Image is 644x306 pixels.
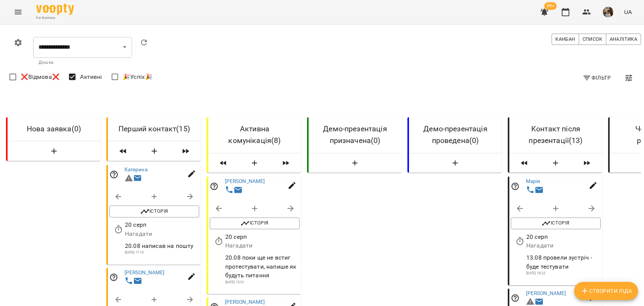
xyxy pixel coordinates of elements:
p: 20.08 написав на пошту [125,241,199,250]
svg: Відповідальний співробітник не заданий [109,273,118,282]
span: Історія [113,207,195,216]
p: [DATE] 18:23 [526,271,601,276]
svg: Відповідальний співробітник не заданий [210,181,219,191]
a: Марія [526,178,541,184]
span: Активні [80,72,102,81]
span: Пересунути лідів з колонки [575,156,599,170]
span: Історія [515,219,597,228]
button: Канбан [552,34,579,45]
span: For Business [36,15,74,20]
h6: Нова заявка ( 0 ) [14,123,94,135]
p: 13.08 провели зустріч - буде тестувати [526,253,601,271]
button: Створити Ліда [574,282,638,300]
button: Історія [511,217,601,229]
button: Створити Ліда [312,156,398,170]
span: Створити Ліда [580,286,632,295]
span: Список [583,35,603,43]
a: [PERSON_NAME] [526,290,566,296]
button: Аналітика [606,34,641,45]
span: Канбан [555,35,575,43]
h6: Перший контакт ( 15 ) [114,123,195,135]
p: [DATE] 17:10 [125,250,199,255]
h6: Контакт після презентації ( 13 ) [515,123,596,147]
button: Створити Ліда [238,156,271,170]
span: Аналітика [610,35,637,43]
span: Пересунути лідів з колонки [512,156,536,170]
button: Створити Ліда [138,144,171,158]
p: Дошка [38,59,127,66]
span: ❌Відмова❌ [21,72,60,81]
img: 667c661dbb1374cb219499a1f67010c8.jpg [603,7,613,17]
button: Створити Ліда [11,144,97,158]
p: Нагадати [526,241,601,250]
h6: Активна комунікація ( 8 ) [214,123,295,147]
a: [PERSON_NAME] [124,269,165,275]
span: Пересунути лідів з колонки [274,156,298,170]
svg: Невірний формат телефону 0985412060 [526,297,535,306]
svg: Відповідальний співробітник не заданий [511,181,520,191]
span: 🎉Успіх🎉 [123,72,152,81]
span: Пересунути лідів з колонки [174,144,198,158]
span: UA [624,8,632,16]
a: Катерина [124,166,148,172]
p: Нагадати [225,241,300,250]
svg: Відповідальний співробітник не заданий [511,294,520,303]
button: Фільтр [579,71,614,85]
img: Voopty Logo [36,4,74,15]
button: Створити Ліда [539,156,572,170]
h6: Демо-презентація призначена ( 0 ) [315,123,395,147]
button: Список [579,34,606,45]
svg: Невірний формат телефону 0986453358 [124,173,134,182]
h6: Демо-презентація проведена ( 0 ) [415,123,496,147]
p: Нагадати [125,229,199,238]
p: 20.08 поки ще не встиг протестувати, напише як будуть питання [225,253,300,280]
span: 99+ [544,2,557,10]
button: Історія [109,205,199,217]
span: Фільтр [583,73,611,82]
svg: Відповідальний співробітник не заданий [109,170,118,179]
p: 20 серп [225,232,300,241]
p: 20 серп [125,220,199,229]
button: Створити Ліда [412,156,499,170]
button: UA [621,5,635,19]
p: 20 серп [526,232,601,241]
span: Історія [214,219,296,228]
p: [DATE] 15:51 [225,280,300,285]
button: Menu [9,3,27,21]
a: [PERSON_NAME] [225,299,265,305]
button: Історія [210,217,300,229]
a: [PERSON_NAME] [225,178,265,184]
